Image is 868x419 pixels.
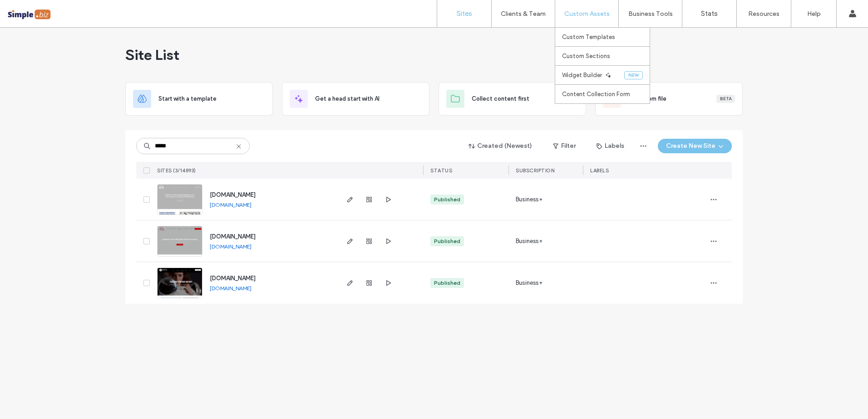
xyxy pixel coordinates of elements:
[564,10,610,18] label: Custom Assets
[516,278,542,287] span: Business+
[158,94,217,103] span: Start with a template
[562,85,650,103] a: Content Collection Form
[434,279,460,287] div: Published
[282,82,429,116] div: Get a head start with AI
[544,139,585,153] button: Filter
[716,95,735,103] div: Beta
[210,275,256,282] a: [DOMAIN_NAME]
[210,191,256,198] a: [DOMAIN_NAME]
[125,82,273,116] div: Start with a template
[516,195,542,204] span: Business+
[210,243,252,250] a: [DOMAIN_NAME]
[588,139,632,153] button: Labels
[210,201,252,208] a: [DOMAIN_NAME]
[748,10,779,18] label: Resources
[501,10,546,18] label: Clients & Team
[562,47,650,65] a: Custom Sections
[516,237,542,246] span: Business+
[590,167,609,174] span: LABELS
[562,72,602,78] label: Widget Builder
[315,94,380,103] span: Get a head start with AI
[658,139,732,153] button: Create New Site
[125,46,179,64] span: Site List
[562,28,650,46] a: Custom Templates
[434,195,460,204] div: Published
[807,10,821,18] label: Help
[434,237,460,245] div: Published
[461,139,540,153] button: Created (Newest)
[595,82,743,116] div: Start from fileBeta
[430,167,452,174] span: STATUS
[701,10,718,18] label: Stats
[472,94,529,103] span: Collect content first
[628,10,673,18] label: Business Tools
[439,82,586,116] div: Collect content firstNew
[562,34,615,40] label: Custom Templates
[157,167,196,174] span: SITES (3/14893)
[562,91,630,97] label: Content Collection Form
[210,285,252,292] a: [DOMAIN_NAME]
[624,71,643,79] div: New
[516,167,554,174] span: SUBSCRIPTION
[20,6,39,15] span: Help
[562,53,610,59] label: Custom Sections
[457,10,472,18] label: Sites
[210,233,256,240] a: [DOMAIN_NAME]
[562,66,624,84] a: Widget Builder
